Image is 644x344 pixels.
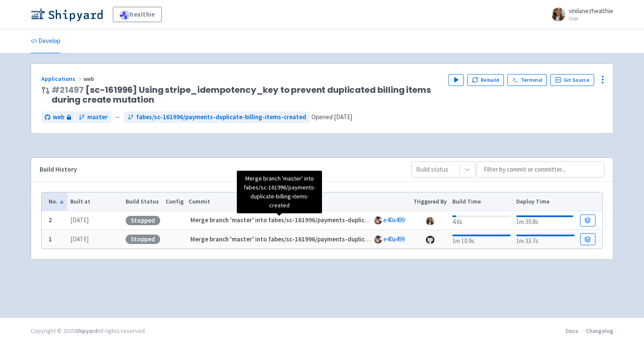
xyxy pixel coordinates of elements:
a: Build Details [580,233,595,245]
a: e40a499 [383,235,405,243]
span: Opened [311,113,352,121]
div: Copyright © 2025 All rights reserved. [31,327,146,335]
a: e40a499 [383,216,405,224]
input: Filter by commit or committer... [477,161,604,178]
b: 2 [49,216,52,224]
th: Build Status [123,192,163,211]
th: Triggered By [411,192,450,211]
button: Play [448,74,464,86]
div: 1m 10.9s [452,233,511,246]
img: Shipyard logo [31,8,103,21]
div: Build History [40,165,398,175]
div: Stopped [126,216,160,225]
time: [DATE] [334,113,352,121]
a: Docs [566,327,578,335]
div: Stopped [126,235,160,244]
span: vmilanezhealthie [569,7,613,15]
button: No. [49,197,65,206]
span: [sc-161996] Using stripe_idempotency_key to prevent duplicated billing items during create mutation [52,85,442,105]
a: Git Source [550,74,594,86]
div: 4.6s [452,214,511,227]
a: Terminal [507,74,547,86]
strong: Merge branch 'master' into fabes/sc-161996/payments-duplicate-billing-items-created [190,235,438,243]
span: ← [115,112,121,122]
strong: Merge branch 'master' into fabes/sc-161996/payments-duplicate-billing-items-created [190,216,438,224]
button: Rebuild [467,74,504,86]
div: 1m 33.7s [516,233,575,246]
div: 1m 30.8s [516,214,575,227]
b: 1 [49,235,52,243]
time: [DATE] [70,235,89,243]
time: [DATE] [70,216,89,224]
a: Applications [41,75,83,83]
th: Commit [186,192,411,211]
a: master [75,112,111,123]
span: fabes/sc-161996/payments-duplicate-billing-items-created [136,112,306,122]
a: web [41,112,75,123]
th: Deploy Time [513,192,577,211]
a: Build Details [580,215,595,226]
a: fabes/sc-161996/payments-duplicate-billing-items-created [124,112,310,123]
small: User [569,16,613,21]
a: vmilanezhealthie User [546,8,613,21]
a: Develop [31,29,60,53]
a: Changelog [586,327,613,335]
span: web [83,75,95,83]
span: master [87,112,108,122]
th: Built at [67,192,123,211]
a: Shipyard [75,327,98,335]
th: Config [163,192,186,211]
a: #21497 [52,84,84,96]
th: Build Time [449,192,513,211]
a: healthie [113,7,162,22]
span: web [53,112,64,122]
